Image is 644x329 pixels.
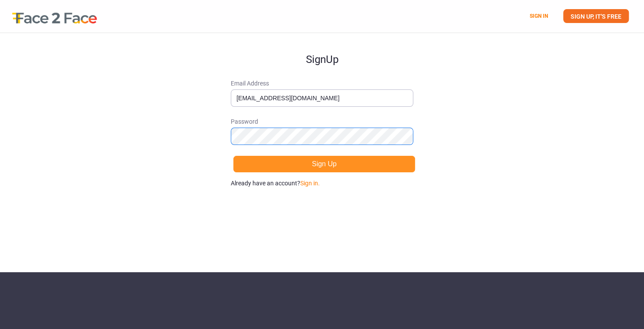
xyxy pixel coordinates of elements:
h1: Sign Up [231,33,413,65]
input: Password [231,128,413,145]
button: Sign Up [233,155,415,173]
a: SIGN UP, IT'S FREE [563,9,629,23]
a: Sign in. [300,180,320,187]
a: SIGN IN [530,13,548,19]
input: Email Address [231,89,413,107]
p: Already have an account? [231,179,413,188]
span: Email Address [231,79,413,88]
span: Password [231,117,413,126]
